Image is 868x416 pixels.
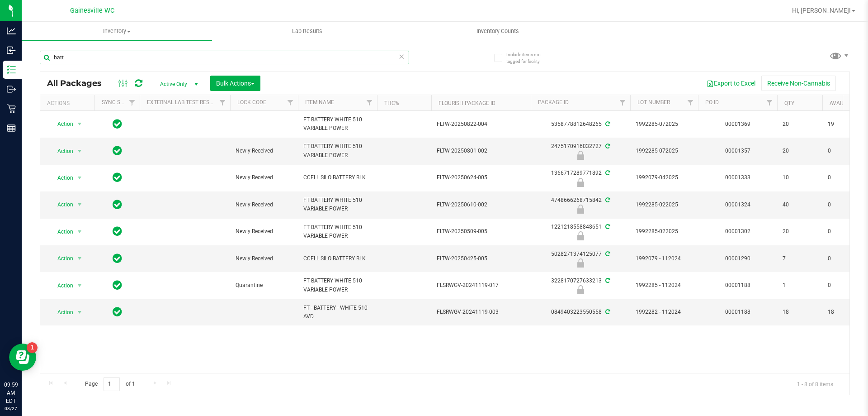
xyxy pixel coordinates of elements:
[437,173,525,182] span: FLTW-20250624-005
[437,201,525,209] span: FLTW-20250610-002
[212,22,402,41] a: Lab Results
[74,306,85,319] span: select
[210,76,260,91] button: Bulk Actions
[529,308,632,316] div: 0849403223550558
[529,277,632,294] div: 3228170727633213
[701,76,761,91] button: Export to Excel
[636,120,693,129] span: 1992285-072025
[437,147,525,155] span: FLTW-20250801-002
[761,76,836,91] button: Receive Non-Cannabis
[303,277,372,294] span: FT BATTERY WHITE 510 VARIABLE POWER
[506,51,552,65] span: Include items not tagged for facility
[283,95,298,110] a: Filter
[828,227,862,236] span: 0
[529,231,632,240] div: Newly Received
[7,65,16,74] inline-svg: Inventory
[705,99,719,105] a: PO ID
[305,99,334,105] a: Item Name
[113,118,122,130] span: In Sync
[725,228,750,234] a: 00001302
[790,377,840,391] span: 1 - 8 of 8 items
[604,224,610,230] span: Sync from Compliance System
[22,22,212,41] a: Inventory
[529,120,632,129] div: 5358778812648265
[464,27,531,35] span: Inventory Counts
[113,171,122,184] span: In Sync
[9,344,36,371] iframe: Resource center
[604,197,610,203] span: Sync from Compliance System
[398,51,405,62] span: Clear
[236,147,292,155] span: Newly Received
[74,225,85,238] span: select
[725,121,750,127] a: 00001369
[784,100,794,106] a: Qty
[4,405,18,412] p: 08/27
[74,279,85,292] span: select
[113,198,122,211] span: In Sync
[636,281,693,290] span: 1992285 - 112024
[636,201,693,209] span: 1992285-022025
[125,95,140,110] a: Filter
[437,281,525,290] span: FLSRWGV-20241119-017
[437,308,525,316] span: FLSRWGV-20241119-003
[215,95,230,110] a: Filter
[604,170,610,176] span: Sync from Compliance System
[637,99,670,105] a: Lot Number
[725,201,750,208] a: 00001324
[437,120,525,129] span: FLTW-20250822-004
[104,377,120,391] input: 1
[113,225,122,238] span: In Sync
[384,100,399,106] a: THC%
[49,252,74,265] span: Action
[303,223,372,240] span: FT BATTERY WHITE 510 VARIABLE POWER
[22,27,212,35] span: Inventory
[4,381,18,405] p: 09:59 AM EDT
[147,99,218,105] a: External Lab Test Result
[828,147,862,155] span: 0
[615,95,630,110] a: Filter
[725,174,750,181] a: 00001333
[529,258,632,268] div: Newly Received
[47,100,91,106] div: Actions
[303,196,372,213] span: FT BATTERY WHITE 510 VARIABLE POWER
[604,121,610,127] span: Sync from Compliance System
[49,145,74,158] span: Action
[7,85,16,94] inline-svg: Outbound
[636,308,693,316] span: 1992282 - 112024
[762,95,777,110] a: Filter
[362,95,377,110] a: Filter
[236,173,292,182] span: Newly Received
[113,144,122,157] span: In Sync
[604,251,610,257] span: Sync from Compliance System
[529,196,632,214] div: 4748666268715842
[636,147,693,155] span: 1992285-072025
[828,281,862,290] span: 0
[437,254,525,263] span: FLTW-20250425-005
[27,342,38,353] iframe: Resource center unread badge
[725,255,750,262] a: 00001290
[828,308,862,316] span: 18
[437,227,525,236] span: FLTW-20250509-005
[237,99,266,105] a: Lock Code
[725,282,750,288] a: 00001188
[236,227,292,236] span: Newly Received
[113,306,122,318] span: In Sync
[828,201,862,209] span: 0
[49,198,74,211] span: Action
[7,104,16,113] inline-svg: Retail
[529,205,632,214] div: Newly Received
[74,198,85,211] span: select
[102,99,137,105] a: Sync Status
[783,120,817,129] span: 20
[636,254,693,263] span: 1992079 - 112024
[529,151,632,160] div: Newly Received
[439,100,495,106] a: Flourish Package ID
[113,252,122,265] span: In Sync
[74,172,85,184] span: select
[529,178,632,187] div: Newly Received
[7,46,16,55] inline-svg: Inbound
[783,254,817,263] span: 7
[792,7,851,14] span: Hi, [PERSON_NAME]!
[828,173,862,182] span: 0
